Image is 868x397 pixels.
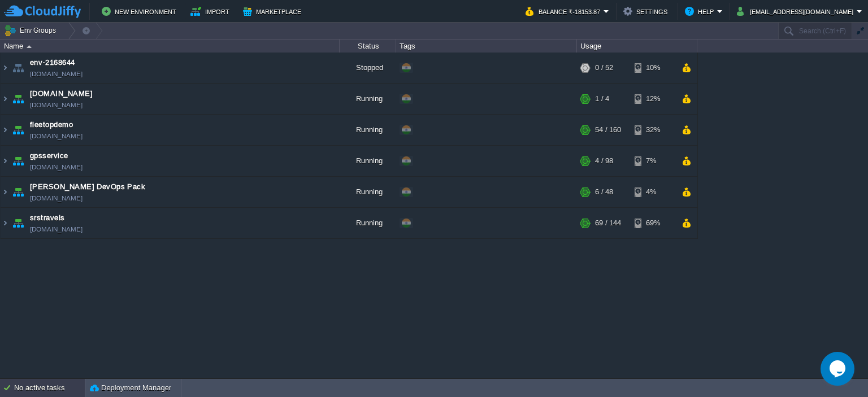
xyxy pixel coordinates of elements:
[578,40,697,53] div: Usage
[635,84,671,114] div: 12%
[595,146,613,176] div: 4 / 98
[1,177,10,207] img: AMDAwAAAACH5BAEAAAAALAAAAAABAAEAAAICRAEAOw==
[10,146,26,176] img: AMDAwAAAACH5BAEAAAAALAAAAAABAAEAAAICRAEAOw==
[30,99,83,111] a: [DOMAIN_NAME]
[102,5,180,18] button: New Environment
[635,53,671,83] div: 10%
[10,84,26,114] img: AMDAwAAAACH5BAEAAAAALAAAAAABAAEAAAICRAEAOw==
[10,53,26,83] img: AMDAwAAAACH5BAEAAAAALAAAAAABAAEAAAICRAEAOw==
[635,146,671,176] div: 7%
[30,57,75,68] a: env-2168644
[1,146,10,176] img: AMDAwAAAACH5BAEAAAAALAAAAAABAAEAAAICRAEAOw==
[1,115,10,145] img: AMDAwAAAACH5BAEAAAAALAAAAAABAAEAAAICRAEAOw==
[397,40,576,53] div: Tags
[595,177,613,207] div: 6 / 48
[635,115,671,145] div: 32%
[623,5,671,18] button: Settings
[340,146,396,176] div: Running
[595,84,609,114] div: 1 / 4
[737,5,857,18] button: [EMAIL_ADDRESS][DOMAIN_NAME]
[685,5,717,18] button: Help
[1,40,339,53] div: Name
[340,84,396,114] div: Running
[635,208,671,238] div: 69%
[14,379,85,397] div: No active tasks
[30,193,83,204] a: [DOMAIN_NAME]
[190,5,233,18] button: Import
[243,5,305,18] button: Marketplace
[340,115,396,145] div: Running
[821,352,857,386] iframe: chat widget
[90,382,171,394] button: Deployment Manager
[340,208,396,238] div: Running
[595,208,621,238] div: 69 / 144
[340,53,396,83] div: Stopped
[10,177,26,207] img: AMDAwAAAACH5BAEAAAAALAAAAAABAAEAAAICRAEAOw==
[30,68,83,80] a: [DOMAIN_NAME]
[4,5,81,19] img: CloudJiffy
[30,224,83,235] a: [DOMAIN_NAME]
[340,40,396,53] div: Status
[595,53,613,83] div: 0 / 52
[595,115,621,145] div: 54 / 160
[526,5,604,18] button: Balance ₹-18153.87
[27,45,32,48] img: AMDAwAAAACH5BAEAAAAALAAAAAABAAEAAAICRAEAOw==
[30,130,83,142] a: [DOMAIN_NAME]
[10,115,26,145] img: AMDAwAAAACH5BAEAAAAALAAAAAABAAEAAAICRAEAOw==
[10,208,26,238] img: AMDAwAAAACH5BAEAAAAALAAAAAABAAEAAAICRAEAOw==
[4,23,60,38] button: Env Groups
[30,212,65,224] a: srstravels
[635,177,671,207] div: 4%
[1,84,10,114] img: AMDAwAAAACH5BAEAAAAALAAAAAABAAEAAAICRAEAOw==
[1,53,10,83] img: AMDAwAAAACH5BAEAAAAALAAAAAABAAEAAAICRAEAOw==
[340,177,396,207] div: Running
[30,162,83,173] a: [DOMAIN_NAME]
[1,208,10,238] img: AMDAwAAAACH5BAEAAAAALAAAAAABAAEAAAICRAEAOw==
[30,88,93,99] a: [DOMAIN_NAME]
[30,119,73,130] a: fleetopdemo
[30,150,68,162] a: gpsservice
[30,181,145,193] a: [PERSON_NAME] DevOps Pack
